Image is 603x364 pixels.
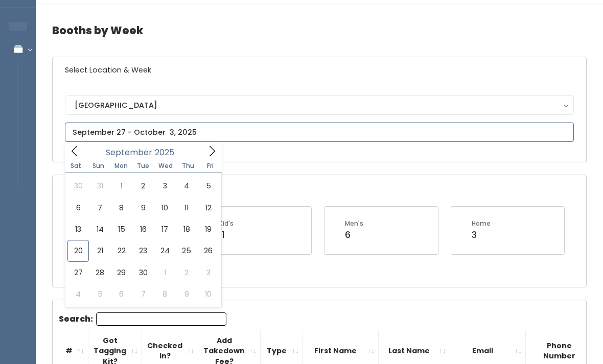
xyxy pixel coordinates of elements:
span: September 21, 2025 [89,240,110,261]
span: September 30, 2025 [132,262,154,283]
span: Fri [199,163,222,169]
span: October 2, 2025 [176,262,197,283]
div: Kid's [219,219,234,228]
span: September 19, 2025 [197,219,219,240]
label: Search: [59,312,226,326]
span: Mon [110,163,132,169]
span: Tue [132,163,154,169]
input: Search: [96,312,226,326]
span: October 1, 2025 [154,262,176,283]
h6: Select Location & Week [53,57,586,83]
input: Year [152,146,183,159]
span: September 22, 2025 [111,240,132,261]
span: October 10, 2025 [197,283,219,305]
span: September 11, 2025 [176,197,197,219]
span: September 18, 2025 [176,219,197,240]
span: September 20, 2025 [67,240,89,261]
span: October 8, 2025 [154,283,176,305]
span: August 30, 2025 [67,175,89,197]
span: September 1, 2025 [111,175,132,197]
h4: Booths by Week [52,16,587,44]
span: September 10, 2025 [154,197,176,219]
div: Home [472,219,491,228]
span: September 8, 2025 [111,197,132,219]
span: September 28, 2025 [89,262,110,283]
span: October 6, 2025 [111,283,132,305]
span: September [106,149,152,157]
span: September 6, 2025 [67,197,89,219]
span: Sat [65,163,87,169]
div: 3 [472,228,491,241]
span: October 3, 2025 [197,262,219,283]
span: October 5, 2025 [89,283,110,305]
span: September 29, 2025 [111,262,132,283]
span: September 5, 2025 [197,175,219,197]
span: September 25, 2025 [176,240,197,261]
span: September 12, 2025 [197,197,219,219]
span: September 26, 2025 [197,240,219,261]
div: 11 [219,228,234,241]
span: Thu [177,163,199,169]
span: October 4, 2025 [67,283,89,305]
span: September 17, 2025 [154,219,176,240]
span: September 3, 2025 [154,175,176,197]
span: September 9, 2025 [132,197,154,219]
div: 6 [345,228,363,241]
span: September 24, 2025 [154,240,176,261]
div: [GEOGRAPHIC_DATA] [75,100,564,111]
span: Wed [154,163,177,169]
span: September 4, 2025 [176,175,197,197]
span: September 13, 2025 [67,219,89,240]
span: Sun [87,163,110,169]
span: October 7, 2025 [132,283,154,305]
span: September 15, 2025 [111,219,132,240]
span: September 27, 2025 [67,262,89,283]
div: Men's [345,219,363,228]
span: October 9, 2025 [176,283,197,305]
span: September 7, 2025 [89,197,110,219]
span: September 16, 2025 [132,219,154,240]
input: September 27 - October 3, 2025 [65,123,574,142]
span: August 31, 2025 [89,175,110,197]
button: [GEOGRAPHIC_DATA] [65,95,574,115]
span: September 23, 2025 [132,240,154,261]
span: September 2, 2025 [132,175,154,197]
span: September 14, 2025 [89,219,110,240]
